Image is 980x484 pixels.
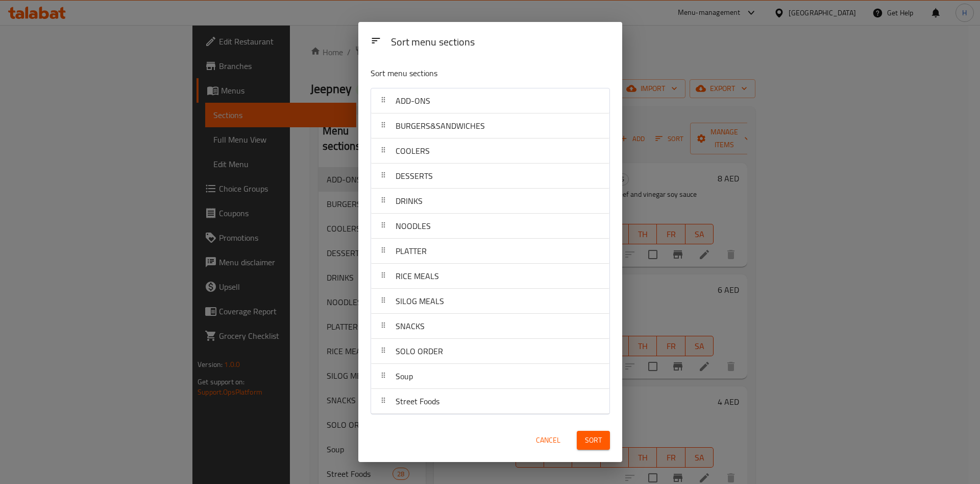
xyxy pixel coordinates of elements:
span: RICE MEALS [396,268,439,284]
span: Soup [396,368,413,384]
div: Sort menu sections [387,31,614,54]
span: Sort [585,434,602,447]
div: NOODLES [371,214,609,239]
span: Cancel [536,434,560,447]
span: SILOG MEALS [396,293,444,309]
div: ADD-ONS [371,88,609,113]
div: PLATTER [371,239,609,264]
div: Street Foods [371,389,609,414]
div: COOLERS [371,139,609,164]
span: ADD-ONS [396,93,430,108]
p: Sort menu sections [371,67,560,80]
button: Cancel [532,431,565,450]
span: DESSERTS [396,168,433,183]
div: SOLO ORDER [371,339,609,364]
div: DESSERTS [371,164,609,189]
div: SNACKS [371,314,609,339]
span: Street Foods [396,394,439,409]
div: RICE MEALS [371,264,609,289]
button: Sort [577,431,610,450]
span: COOLERS [396,143,430,158]
span: DRINKS [396,193,423,209]
div: Soup [371,364,609,389]
span: BURGERS&SANDWICHES [396,118,485,133]
span: SOLO ORDER [396,343,443,359]
span: SNACKS [396,318,425,334]
div: DRINKS [371,189,609,214]
div: BURGERS&SANDWICHES [371,113,609,139]
span: NOODLES [396,218,431,234]
div: SILOG MEALS [371,289,609,314]
span: PLATTER [396,243,427,259]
